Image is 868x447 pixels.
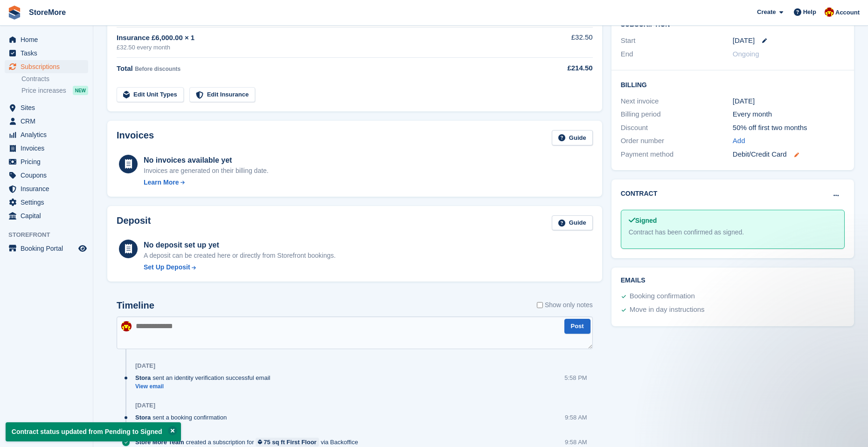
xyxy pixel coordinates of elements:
a: menu [5,209,88,222]
div: sent a booking confirmation [135,413,231,422]
span: Account [835,8,860,17]
span: Stora [135,373,151,382]
a: menu [5,47,88,60]
div: Debit/Credit Card [733,149,845,160]
div: £214.50 [519,63,593,74]
a: menu [5,155,88,168]
div: Payment method [621,149,733,160]
button: Post [564,319,590,334]
span: Stora [135,413,151,422]
div: [DATE] [135,362,155,370]
span: Insurance [21,182,76,195]
a: menu [5,128,88,141]
div: 75 sq ft First Floor [264,438,316,447]
a: Add [733,136,745,146]
a: menu [5,169,88,182]
a: menu [5,101,88,114]
div: Insurance £6,000.00 × 1 [117,33,519,43]
h2: Emails [621,277,845,284]
div: End [621,49,733,60]
div: Set Up Deposit [144,262,190,272]
h2: Deposit [117,215,151,231]
h2: Timeline [117,300,154,311]
div: created a subscription for via Backoffice [135,438,363,447]
span: Before discounts [135,66,181,72]
a: Set Up Deposit [144,262,336,272]
img: stora-icon-8386f47178a22dfd0bd8f6a31ec36ba5ce8667c1dd55bd0f319d3a0aa187defe.svg [7,6,21,20]
span: Ongoing [733,50,759,58]
span: Coupons [21,169,76,182]
div: [DATE] [135,402,155,409]
span: Sites [21,101,76,114]
span: CRM [21,115,76,128]
a: View email [135,422,231,430]
a: Guide [552,215,593,231]
a: menu [5,115,88,128]
div: sent an identity verification successful email [135,373,275,382]
div: No invoices available yet [144,155,269,166]
span: Settings [21,196,76,209]
div: No deposit set up yet [144,240,336,251]
img: Store More Team [825,7,834,17]
h2: Billing [621,80,845,89]
p: A deposit can be created here or directly from Storefront bookings. [144,251,336,261]
p: Contract status updated from Pending to Signed [6,422,181,441]
div: Next invoice [621,96,733,107]
h2: Invoices [117,130,154,145]
span: Price increases [21,86,66,95]
div: Start [621,35,733,46]
span: Booking Portal [21,242,76,255]
div: NEW [73,86,88,95]
span: Store More Team [135,438,184,447]
a: menu [5,60,88,73]
input: Show only notes [537,300,543,310]
span: Pricing [21,155,76,168]
div: Learn More [144,178,179,187]
span: Analytics [21,128,76,141]
div: 5:58 PM [564,373,587,382]
label: Show only notes [537,300,593,310]
span: Invoices [21,142,76,155]
a: View email [135,383,275,391]
h2: Contract [621,189,658,199]
div: Invoices are generated on their billing date. [144,166,269,176]
div: Every month [733,109,845,120]
a: menu [5,33,88,46]
span: Subscriptions [21,60,76,73]
a: Learn More [144,178,269,187]
span: Capital [21,209,76,222]
time: 2025-09-28 00:00:00 UTC [733,35,755,46]
a: Price increases NEW [21,85,88,96]
a: 75 sq ft First Floor [256,438,319,447]
a: Edit Unit Types [117,87,184,103]
div: Signed [629,216,837,226]
a: menu [5,242,88,255]
span: Home [21,33,76,46]
a: menu [5,182,88,195]
div: [DATE] [733,96,845,107]
div: Contract has been confirmed as signed. [629,227,837,237]
td: £32.50 [519,27,593,57]
div: Order number [621,136,733,146]
div: £32.50 every month [117,43,519,52]
a: Guide [552,130,593,145]
a: menu [5,196,88,209]
div: Discount [621,123,733,133]
div: 9:58 AM [565,438,587,447]
img: Store More Team [121,321,132,331]
div: Booking confirmation [630,291,695,302]
div: Billing period [621,109,733,120]
a: Edit Insurance [189,87,256,103]
span: Help [803,7,816,17]
a: menu [5,142,88,155]
span: Tasks [21,47,76,60]
a: Preview store [77,243,88,254]
span: Create [757,7,776,17]
div: 9:58 AM [565,413,587,422]
div: 50% off first two months [733,123,845,133]
div: Move in day instructions [630,304,705,316]
a: StoreMore [25,5,69,20]
a: Contracts [21,75,88,83]
span: Total [117,64,133,72]
span: Storefront [8,230,93,240]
